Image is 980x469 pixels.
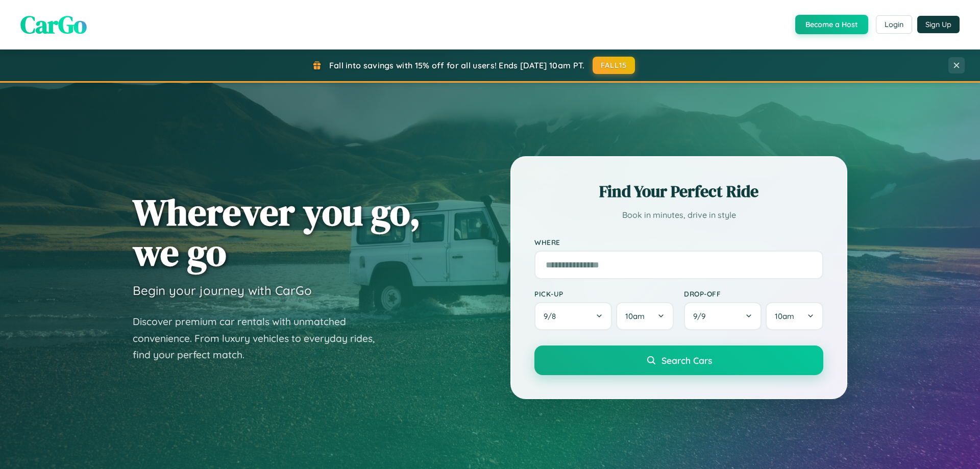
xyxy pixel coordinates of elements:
[684,289,823,298] label: Drop-off
[795,15,868,34] button: Become a Host
[534,345,823,375] button: Search Cars
[766,302,823,330] button: 10am
[534,289,674,298] label: Pick-up
[534,302,612,330] button: 9/8
[917,16,960,33] button: Sign Up
[534,238,823,246] label: Where
[876,15,912,34] button: Login
[616,302,674,330] button: 10am
[534,208,823,223] p: Book in minutes, drive in style
[775,311,794,321] span: 10am
[20,8,87,41] span: CarGo
[625,311,645,321] span: 10am
[133,283,312,298] h3: Begin your journey with CarGo
[544,311,561,321] span: 9 / 8
[661,355,712,366] span: Search Cars
[329,60,585,70] span: Fall into savings with 15% off for all users! Ends [DATE] 10am PT.
[534,180,823,203] h2: Find Your Perfect Ride
[693,311,710,321] span: 9 / 9
[593,57,635,74] button: FALL15
[133,192,421,273] h1: Wherever you go, we go
[684,302,762,330] button: 9/9
[133,313,388,363] p: Discover premium car rentals with unmatched convenience. From luxury vehicles to everyday rides, ...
